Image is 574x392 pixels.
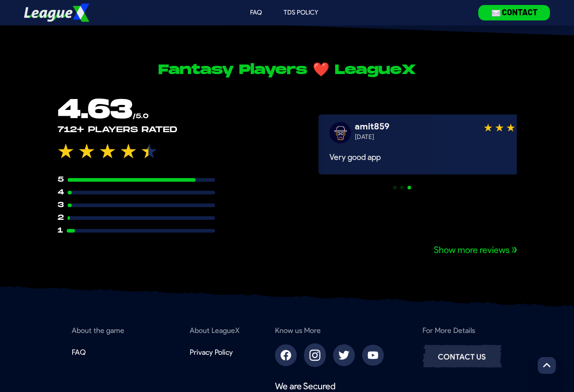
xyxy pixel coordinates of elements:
[284,8,318,17] div: TDS Policy
[339,350,349,361] img: leaguex twitter
[190,325,240,336] h2: About LeagueX
[329,151,537,164] p: Very good app
[543,361,550,370] img: up
[275,325,321,336] h2: Know us More
[72,347,86,358] div: FAQ
[329,122,351,144] img: user feedback
[190,347,233,358] div: Privacy Policy
[355,133,374,142] div: [DATE]
[132,112,148,120] span: /5.0
[58,225,63,236] p: 1
[280,350,291,361] img: leaguex facebook
[355,120,389,133] div: amit859
[478,5,550,20] img: download leaguex app
[368,350,378,360] img: leaguex youtube
[58,124,177,136] p: 712 + Players rated
[434,243,510,256] p: Show more reviews
[422,343,502,369] img: contactus
[58,213,64,223] p: 2
[422,325,475,336] h2: For More Details
[58,200,64,211] p: 3
[72,325,124,336] p: About the game
[58,174,64,185] p: 5
[58,96,148,124] p: 4.63
[58,243,517,256] a: Show more reviewsarrow-right
[250,8,262,17] div: FAQ
[58,187,64,198] p: 4
[309,349,320,361] img: leaguex instagram
[511,247,517,253] img: arrow-right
